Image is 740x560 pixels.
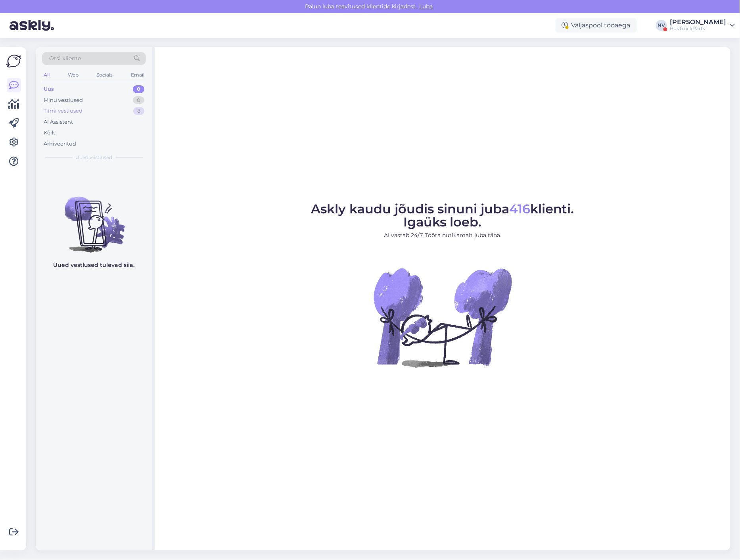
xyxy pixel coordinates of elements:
[95,70,114,80] div: Socials
[311,201,574,230] span: Askly kaudu jõudis sinuni juba klienti. Igaüks loeb.
[133,85,144,93] div: 0
[66,70,80,80] div: Web
[44,118,73,126] div: AI Assistent
[133,96,144,104] div: 0
[133,107,144,115] div: 8
[417,3,435,10] span: Luba
[76,154,113,161] span: Uued vestlused
[49,54,81,63] span: Otsi kliente
[44,140,76,148] div: Arhiveeritud
[556,18,637,33] div: Väljaspool tööaega
[670,25,727,32] div: BusTruckParts
[670,19,735,32] a: [PERSON_NAME]BusTruckParts
[36,182,152,254] img: No chats
[509,201,530,217] span: 416
[129,70,146,80] div: Email
[54,261,135,269] p: Uued vestlused tulevad siia.
[670,19,727,25] div: [PERSON_NAME]
[371,246,514,389] img: No Chat active
[42,70,51,80] div: All
[656,20,667,31] div: NV
[44,129,55,137] div: Kõik
[44,96,83,104] div: Minu vestlused
[311,231,574,240] p: AI vastab 24/7. Tööta nutikamalt juba täna.
[6,54,21,69] img: Askly Logo
[44,85,54,93] div: Uus
[44,107,82,115] div: Tiimi vestlused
